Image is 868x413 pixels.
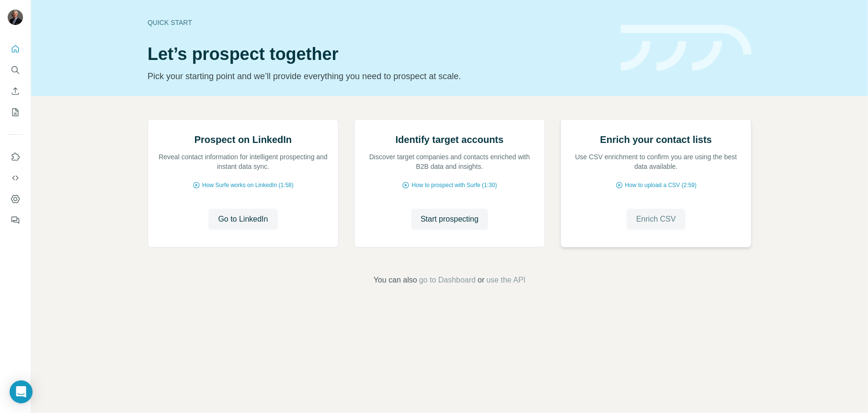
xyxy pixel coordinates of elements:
[194,133,292,146] h2: Prospect on LinkedIn
[600,133,712,146] h2: Enrich your contact lists
[202,181,294,189] span: How Surfe works on LinkedIn (1:58)
[158,152,329,171] p: Reveal contact information for intelligent prospecting and instant data sync.
[8,83,23,100] button: Enrich CSV
[421,213,479,225] span: Start prospecting
[148,45,609,64] h1: Let’s prospect together
[8,212,23,229] button: Feedback
[411,181,497,189] span: How to prospect with Surfe (1:30)
[396,133,504,146] h2: Identify target accounts
[8,61,23,79] button: Search
[218,213,268,225] span: Go to LinkedIn
[148,18,609,27] div: Quick start
[10,380,33,403] div: Open Intercom Messenger
[8,148,23,165] button: Use Surfe on LinkedIn
[8,10,23,25] img: Avatar
[208,209,277,230] button: Go to LinkedIn
[8,190,23,208] button: Dashboard
[8,104,23,121] button: My lists
[627,209,685,230] button: Enrich CSV
[419,274,476,286] button: go to Dashboard
[8,169,23,187] button: Use Surfe API
[148,70,609,83] p: Pick your starting point and we’ll provide everything you need to prospect at scale.
[571,152,742,171] p: Use CSV enrichment to confirm you are using the best data available.
[8,40,23,58] button: Quick start
[364,152,535,171] p: Discover target companies and contacts enriched with B2B data and insights.
[625,181,697,189] span: How to upload a CSV (2:59)
[478,274,484,286] span: or
[486,274,525,286] button: use the API
[621,25,752,71] img: banner
[636,213,676,225] span: Enrich CSV
[374,274,417,286] span: You can also
[411,209,488,230] button: Start prospecting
